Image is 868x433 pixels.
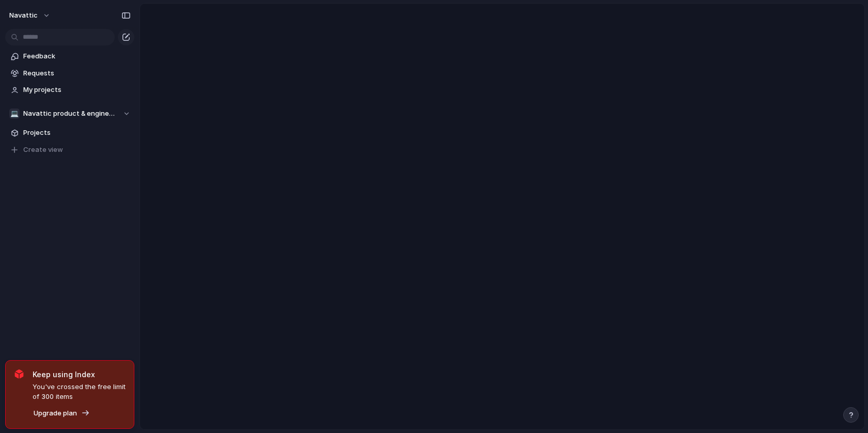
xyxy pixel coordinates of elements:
span: You've crossed the free limit of 300 items [33,382,126,402]
span: Navattic product & engineering [23,109,118,119]
button: navattic [5,7,56,24]
button: Create view [5,142,134,158]
button: 💻Navattic product & engineering [5,106,134,121]
span: Upgrade plan [34,408,77,419]
span: Create view [23,145,63,155]
span: Requests [23,68,131,79]
span: Feedback [23,51,131,61]
a: My projects [5,82,134,98]
button: Upgrade plan [30,406,93,421]
span: navattic [9,10,38,21]
span: Projects [23,128,131,138]
a: Projects [5,125,134,141]
div: 💻 [9,109,20,119]
span: My projects [23,85,131,95]
span: Keep using Index [33,369,126,380]
a: Feedback [5,49,134,64]
a: Requests [5,66,134,81]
